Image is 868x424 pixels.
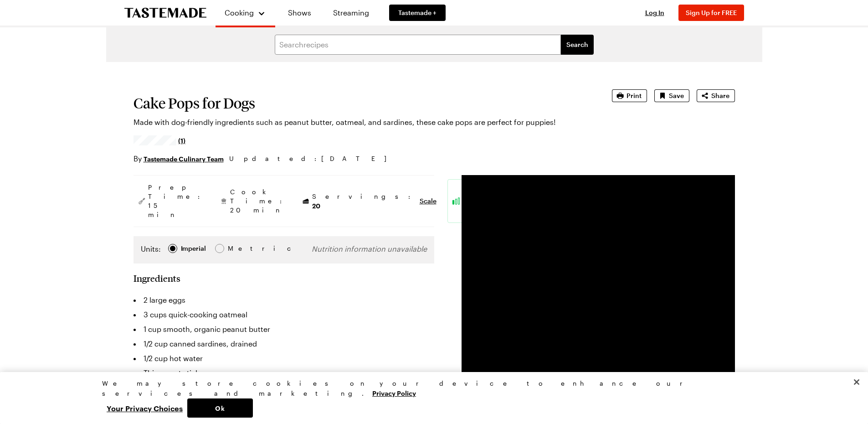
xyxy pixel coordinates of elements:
span: 20 [312,201,320,210]
span: Sign Up for FREE [686,9,737,16]
a: To Tastemade Home Page [124,8,206,18]
li: 3 cups quick-cooking oatmeal [134,307,434,322]
span: (1) [178,136,185,145]
span: Search [566,40,588,49]
a: 5/5 stars from 1 reviews [134,137,186,144]
p: By [134,153,224,164]
button: Ok [187,398,253,418]
li: 1/2 cup hot water [134,351,434,366]
button: Print [612,89,647,102]
button: Your Privacy Choices [102,398,187,418]
li: 2 large eggs [134,293,434,307]
div: Privacy [102,378,758,418]
li: 1/2 cup canned sardines, drained [134,336,434,351]
span: Metric [228,243,248,253]
button: Cooking [225,4,266,22]
span: Prep Time: 15 min [148,183,205,219]
div: Metric [228,243,247,253]
span: Tastemade + [398,8,437,17]
span: Save [669,91,684,100]
button: Close [847,372,867,392]
span: Log In [645,9,664,16]
button: Log In [637,8,673,17]
div: Imperial [181,243,206,253]
h2: Ingredients [134,273,180,284]
div: We may store cookies on your device to enhance our services and marketing. [102,378,758,398]
span: Imperial [181,243,207,253]
a: Tastemade + [389,5,446,21]
span: Cook Time: 20 min [230,187,287,215]
span: Cooking [225,8,254,17]
span: Updated : [DATE] [229,154,395,164]
button: Share [697,89,735,102]
span: Servings: [312,192,415,211]
label: Units: [141,243,161,254]
span: Share [711,91,729,100]
button: Save recipe [654,89,689,102]
a: More information about your privacy, opens in a new tab [372,388,416,397]
div: Imperial Metric [141,243,247,256]
h1: Cake Pops for Dogs [134,95,586,111]
li: 1 cup smooth, organic peanut butter [134,322,434,336]
span: Print [627,91,642,100]
button: Sign Up for FREE [678,5,744,21]
li: Thin carrot sticks [134,366,434,380]
button: filters [561,35,594,55]
a: Tastemade Culinary Team [144,154,224,164]
button: Scale [420,196,437,206]
p: Made with dog-friendly ingredients such as peanut butter, oatmeal, and sardines, these cake pops ... [134,117,586,128]
span: Nutrition information unavailable [312,244,427,253]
